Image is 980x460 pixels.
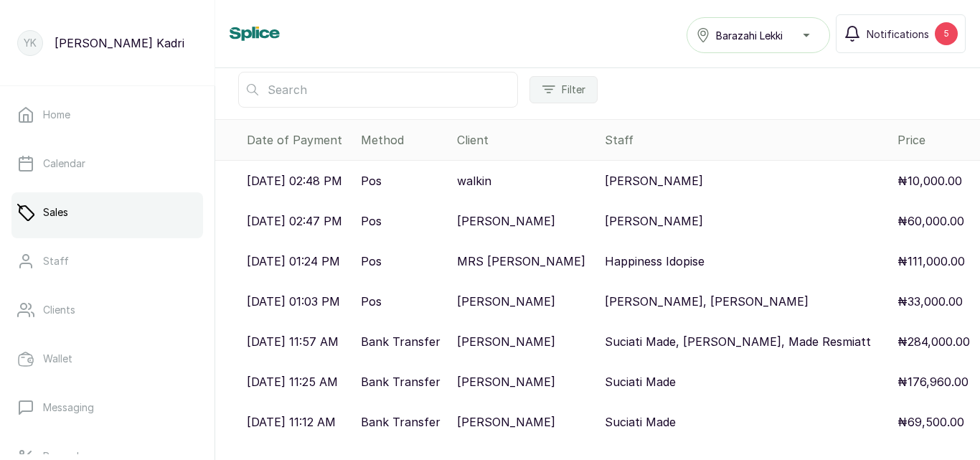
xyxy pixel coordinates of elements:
p: ₦69,500.00 [897,413,964,431]
p: Pos [361,293,382,310]
p: [DATE] 01:03 PM [247,293,340,310]
span: Notifications [867,27,929,42]
p: [DATE] 02:48 PM [247,172,342,189]
p: [DATE] 01:24 PM [247,253,340,270]
a: Wallet [11,339,203,379]
p: [PERSON_NAME], [PERSON_NAME] [605,293,809,310]
a: Calendar [11,144,203,184]
p: ₦33,000.00 [897,293,963,310]
p: ₦176,960.00 [897,373,969,390]
p: Home [43,108,70,122]
p: Suciati Made [605,413,676,431]
button: Filter [529,76,598,103]
span: Filter [562,83,585,97]
p: walkin [457,172,491,189]
p: ₦284,000.00 [897,333,970,350]
p: Pos [361,253,382,270]
p: [PERSON_NAME] [457,333,555,350]
p: Clients [43,303,75,317]
p: [PERSON_NAME] [457,413,555,431]
div: Staff [605,131,886,149]
p: Staff [43,254,69,268]
div: Price [897,131,974,149]
p: Pos [361,212,382,230]
p: [PERSON_NAME] [457,373,555,390]
p: [PERSON_NAME] [605,212,703,230]
p: Bank Transfer [361,373,440,390]
p: [DATE] 11:57 AM [247,333,339,350]
a: Messaging [11,388,203,428]
p: Calendar [43,156,85,171]
a: Clients [11,290,203,330]
p: ₦60,000.00 [897,212,964,230]
p: Bank Transfer [361,413,440,431]
p: [DATE] 02:47 PM [247,212,342,230]
p: ₦111,000.00 [897,253,965,270]
p: Wallet [43,352,72,366]
p: Bank Transfer [361,333,440,350]
p: [PERSON_NAME] [457,212,555,230]
div: Date of Payment [247,131,349,149]
button: Notifications5 [836,14,966,53]
p: ₦10,000.00 [897,172,962,189]
span: Barazahi Lekki [716,28,783,43]
div: Client [457,131,593,149]
div: 5 [935,22,958,45]
p: MRS [PERSON_NAME] [457,253,585,270]
button: Barazahi Lekki [687,17,830,53]
p: Happiness Idopise [605,253,705,270]
p: Messaging [43,400,94,415]
p: Suciati Made [605,373,676,390]
p: Suciati Made, [PERSON_NAME], Made Resmiatt [605,333,871,350]
p: [DATE] 11:25 AM [247,373,338,390]
p: [PERSON_NAME] Kadri [55,34,184,52]
p: YK [24,36,37,50]
p: [PERSON_NAME] [605,172,703,189]
input: Search [238,72,518,108]
p: Sales [43,205,68,220]
div: Method [361,131,446,149]
a: Home [11,95,203,135]
a: Staff [11,241,203,281]
p: [DATE] 11:12 AM [247,413,336,431]
p: Pos [361,172,382,189]
a: Sales [11,192,203,233]
p: [PERSON_NAME] [457,293,555,310]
